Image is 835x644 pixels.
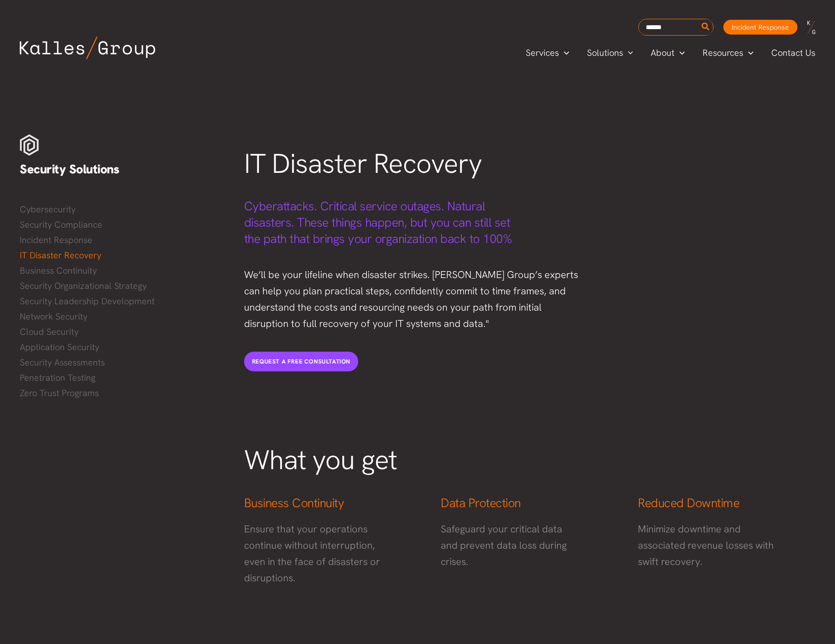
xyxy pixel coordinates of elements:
span: Resources [703,45,743,60]
a: Penetration Testing [20,370,224,385]
span: Security Solutions [20,161,119,177]
nav: Primary Site Navigation [517,44,825,61]
span: Menu Toggle [559,45,569,60]
span: Menu Toggle [674,45,685,60]
p: Safeguard your critical data and prevent data loss during crises. [441,521,581,570]
a: Security Compliance [20,217,224,232]
span: REQUEST A FREE CONSULTATION [252,358,350,365]
a: Application Security [20,340,224,355]
a: Cloud Security [20,324,224,339]
a: Security Organizational Strategy [20,279,224,293]
span: Contact Us [771,45,815,60]
a: Security Leadership Development [20,294,224,309]
span: Menu Toggle [623,45,633,60]
a: Business Continuity [20,263,224,278]
span: Data Protection [441,495,521,511]
img: Security white [20,134,39,156]
nav: Menu [20,202,224,401]
a: ResourcesMenu Toggle [694,45,762,60]
span: What you get [244,442,397,478]
span: Menu Toggle [743,45,753,60]
a: ServicesMenu Toggle [517,45,578,60]
a: SolutionsMenu Toggle [578,45,642,60]
a: IT Disaster Recovery [20,248,224,263]
a: Incident Response [723,20,797,35]
a: Network Security [20,309,224,324]
a: Contact Us [762,45,825,60]
p: Minimize downtime and associated revenue losses with swift recovery. [638,521,778,570]
a: Security Assessments [20,355,224,370]
a: Zero Trust Programs [20,386,224,401]
span: Solutions [587,45,623,60]
span: Services [526,45,559,60]
span: Cyberattacks. Critical service outages. Natural disasters. These things happen, but you can still... [244,198,512,247]
a: REQUEST A FREE CONSULTATION [244,352,358,371]
span: Reduced Downtime [638,495,739,511]
p: We’ll be your lifeline when disaster strikes. [PERSON_NAME] Group’s experts can help you plan pra... [244,267,582,332]
a: AboutMenu Toggle [642,45,694,60]
span: About [651,45,674,60]
img: Kalles Group [20,37,155,59]
a: Incident Response [20,233,224,247]
span: IT Disaster Recovery [244,146,482,181]
button: Search [700,19,712,35]
a: Cybersecurity [20,202,224,217]
p: Ensure that your operations continue without interruption, even in the face of disasters or disru... [244,521,384,586]
span: Business Continuity [244,495,344,511]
